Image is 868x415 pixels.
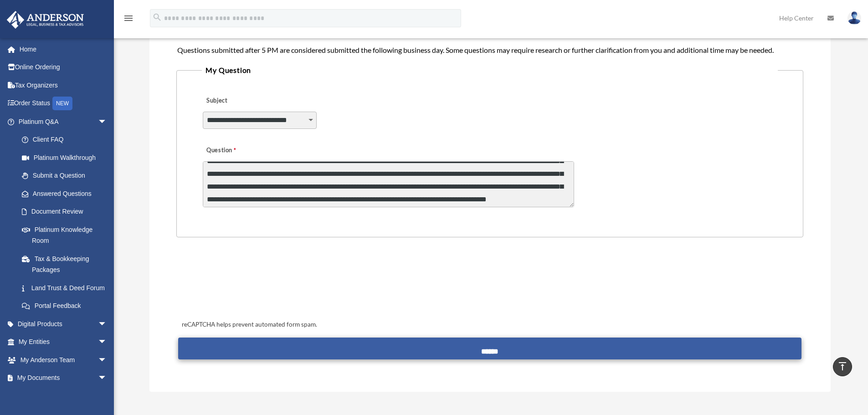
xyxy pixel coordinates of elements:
a: Tax Organizers [6,76,121,94]
a: Submit a Question [13,167,116,185]
a: Home [6,40,121,58]
i: menu [123,13,134,24]
a: Platinum Walkthrough [13,149,121,167]
iframe: reCAPTCHA [179,266,318,301]
img: Anderson Advisors Platinum Portal [4,11,87,29]
a: Land Trust & Deed Forum [13,279,121,297]
label: Question [203,144,273,157]
a: My Documentsarrow_drop_down [6,369,121,387]
a: Digital Productsarrow_drop_down [6,315,121,333]
a: My Entitiesarrow_drop_down [6,333,121,351]
div: reCAPTCHA helps prevent automated form spam. [178,319,801,330]
a: Document Review [13,203,121,221]
a: Client FAQ [13,131,121,149]
legend: My Question [202,64,777,77]
span: arrow_drop_down [98,351,116,369]
i: vertical_align_top [837,361,848,372]
a: Platinum Q&Aarrow_drop_down [6,113,121,131]
a: My Anderson Teamarrow_drop_down [6,351,121,369]
label: Subject [203,95,289,108]
img: User Pic [847,11,861,25]
a: Portal Feedback [13,297,121,315]
a: Answered Questions [13,184,121,203]
span: arrow_drop_down [98,369,116,388]
i: search [152,12,162,22]
div: NEW [52,97,72,110]
a: Order StatusNEW [6,94,121,113]
span: arrow_drop_down [98,315,116,333]
a: Tax & Bookkeeping Packages [13,250,121,279]
a: menu [123,16,134,24]
a: Online Ordering [6,58,121,77]
span: arrow_drop_down [98,113,116,131]
span: arrow_drop_down [98,333,116,352]
a: vertical_align_top [833,357,852,376]
a: Platinum Knowledge Room [13,220,121,250]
